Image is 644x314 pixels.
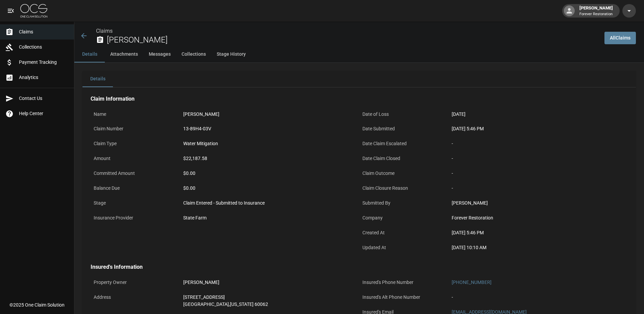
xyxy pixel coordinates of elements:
[183,140,356,147] div: Water Mitigation
[577,5,616,17] div: [PERSON_NAME]
[91,108,180,121] p: Name
[183,301,356,308] div: [GEOGRAPHIC_DATA] , [US_STATE] 60062
[20,4,47,18] img: ocs-logo-white-transparent.png
[452,294,625,301] div: -
[91,264,628,270] h4: Insured's Information
[604,32,636,44] a: AllClaims
[176,46,211,62] button: Collections
[19,74,69,81] span: Analytics
[359,108,449,121] p: Date of Loss
[183,214,356,221] div: State Farm
[19,44,69,51] span: Collections
[183,170,356,177] div: $0.00
[19,59,69,66] span: Payment Tracking
[452,185,625,192] div: -
[183,155,356,162] div: $22,187.58
[359,182,449,195] p: Claim Closure Reason
[96,28,113,34] a: Claims
[96,27,599,35] nav: breadcrumb
[183,111,356,118] div: [PERSON_NAME]
[452,244,625,251] div: [DATE] 10:10 AM
[19,110,69,117] span: Help Center
[579,11,613,17] p: Forever Restoration
[359,122,449,135] p: Date Submitted
[183,125,356,132] div: 13-89H4-03V
[9,302,65,308] div: © 2025 One Claim Solution
[74,46,105,62] button: Details
[359,291,449,304] p: Insured's Alt Phone Number
[359,167,449,180] p: Claim Outcome
[183,294,356,301] div: [STREET_ADDRESS]
[91,182,180,195] p: Balance Due
[452,155,625,162] div: -
[19,28,69,35] span: Claims
[452,229,625,236] div: [DATE] 5:46 PM
[452,111,625,118] div: [DATE]
[452,125,625,132] div: [DATE] 5:46 PM
[91,276,180,289] p: Property Owner
[19,95,69,102] span: Contact Us
[91,167,180,180] p: Committed Amount
[91,291,180,304] p: Address
[107,35,599,45] h2: [PERSON_NAME]
[74,46,644,62] div: anchor tabs
[359,211,449,225] p: Company
[452,280,492,285] a: [PHONE_NUMBER]
[359,276,449,289] p: Insured's Phone Number
[452,200,625,207] div: [PERSON_NAME]
[211,46,251,62] button: Stage History
[82,71,113,87] button: Details
[359,197,449,210] p: Submitted By
[452,140,625,147] div: -
[359,137,449,150] p: Date Claim Escalated
[359,152,449,165] p: Date Claim Closed
[91,137,180,150] p: Claim Type
[359,241,449,254] p: Updated At
[91,96,628,102] h4: Claim Information
[143,46,176,62] button: Messages
[91,122,180,135] p: Claim Number
[359,226,449,239] p: Created At
[452,170,625,177] div: -
[82,71,636,87] div: details tabs
[105,46,143,62] button: Attachments
[452,214,625,221] div: Forever Restoration
[183,200,356,207] div: Claim Entered - Submitted to Insurance
[183,185,356,192] div: $0.00
[183,279,356,286] div: [PERSON_NAME]
[91,197,180,210] p: Stage
[4,4,18,18] button: open drawer
[91,152,180,165] p: Amount
[91,211,180,225] p: Insurance Provider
